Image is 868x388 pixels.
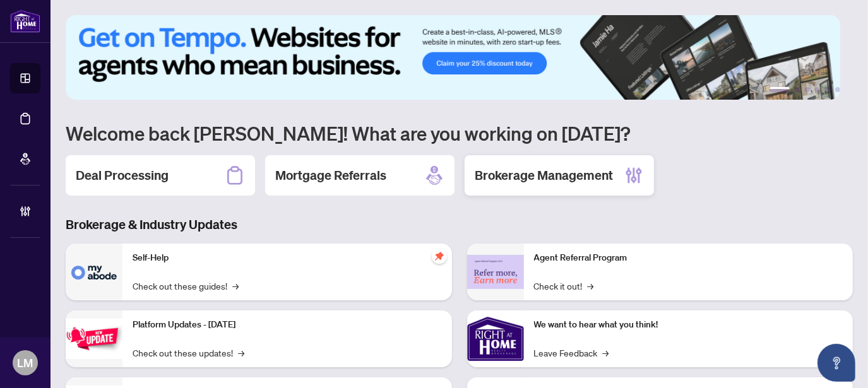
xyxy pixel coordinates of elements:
span: → [232,279,239,293]
p: Self-Help [133,251,442,265]
h2: Brokerage Management [475,167,613,184]
a: Check out these guides!→ [133,279,239,293]
img: Slide 0 [66,15,840,100]
button: 1 [770,87,790,92]
button: 5 [825,87,830,92]
h2: Deal Processing [76,167,169,184]
button: 4 [815,87,820,92]
img: logo [10,9,40,33]
span: → [238,346,244,360]
img: Agent Referral Program [467,255,524,290]
span: pushpin [432,249,447,264]
h3: Brokerage & Industry Updates [66,216,853,233]
h1: Welcome back [PERSON_NAME]! What are you working on [DATE]? [66,121,853,145]
span: → [588,279,594,293]
a: Leave Feedback→ [534,346,609,360]
span: → [603,346,609,360]
button: 2 [795,87,800,92]
p: Platform Updates - [DATE] [133,318,442,332]
p: We want to hear what you think! [534,318,843,332]
button: Open asap [817,344,855,382]
h2: Mortgage Referrals [275,167,386,184]
img: Self-Help [66,244,122,300]
img: Platform Updates - July 21, 2025 [66,319,122,358]
button: 6 [835,87,840,92]
span: LM [18,354,33,372]
p: Agent Referral Program [534,251,843,265]
button: 3 [805,87,810,92]
a: Check out these updates!→ [133,346,244,360]
a: Check it out!→ [534,279,594,293]
img: We want to hear what you think! [467,310,524,367]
